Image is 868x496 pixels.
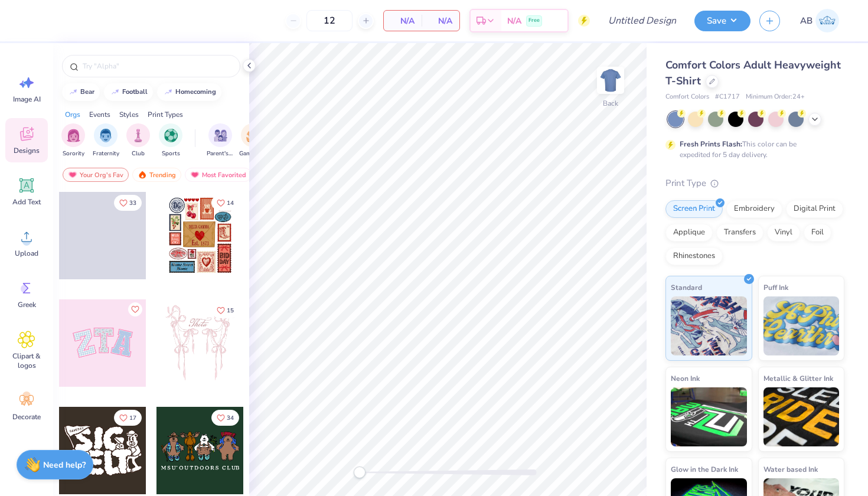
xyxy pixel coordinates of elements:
button: filter button [207,123,234,158]
img: Standard [671,296,747,355]
div: Styles [119,109,139,120]
div: filter for Club [126,123,150,158]
div: bear [80,89,94,95]
div: Transfers [716,224,763,242]
input: – – [306,10,353,31]
span: Metallic & Glitter Ink [763,372,833,384]
span: Designs [14,146,40,155]
img: most_fav.gif [190,171,200,179]
div: filter for Game Day [239,123,266,158]
span: N/A [507,15,521,27]
div: Print Types [148,109,183,120]
div: Embroidery [726,200,782,218]
span: Upload [15,249,38,258]
div: filter for Sorority [61,123,85,158]
div: filter for Parent's Weekend [207,123,234,158]
div: Applique [665,224,713,242]
button: Like [114,195,142,211]
div: Events [89,109,110,120]
span: Parent's Weekend [207,149,234,158]
button: homecoming [157,83,221,101]
button: football [104,83,153,101]
div: Orgs [65,109,80,120]
span: Clipart & logos [7,351,46,370]
span: # C1717 [715,92,740,102]
span: Club [132,149,145,158]
img: Sports Image [164,129,178,142]
button: filter button [239,123,266,158]
img: Puff Ink [763,296,840,355]
div: Back [603,98,618,109]
a: AB [795,9,844,32]
button: bear [62,83,100,101]
span: Comfort Colors Adult Heavyweight T-Shirt [665,58,841,88]
button: filter button [126,123,150,158]
span: Add Text [12,197,41,207]
span: Neon Ink [671,372,700,384]
span: Sports [162,149,180,158]
button: Like [211,302,239,318]
span: Minimum Order: 24 + [746,92,805,102]
button: Like [128,302,142,316]
input: Try "Alpha" [81,60,233,72]
strong: Fresh Prints Flash: [680,139,742,149]
div: football [122,89,148,95]
img: Metallic & Glitter Ink [763,387,840,446]
button: Like [114,410,142,426]
span: 34 [227,415,234,421]
div: homecoming [175,89,216,95]
span: N/A [429,15,452,27]
span: 17 [129,415,136,421]
span: Free [528,17,540,25]
div: Foil [804,224,831,242]
span: Standard [671,281,702,293]
div: This color can be expedited for 5 day delivery. [680,139,825,160]
div: Vinyl [767,224,800,242]
span: Decorate [12,412,41,422]
span: Water based Ink [763,463,818,475]
span: Sorority [63,149,84,158]
div: Most Favorited [185,168,252,182]
span: Image AI [13,94,41,104]
div: Accessibility label [354,466,366,478]
span: N/A [391,15,415,27]
img: Ashley Buynak [815,9,839,32]
img: Club Image [132,129,145,142]
div: Digital Print [786,200,843,218]
img: Neon Ink [671,387,747,446]
div: Rhinestones [665,247,723,265]
div: Your Org's Fav [63,168,129,182]
span: Greek [18,300,36,309]
button: Save [694,11,750,31]
div: Print Type [665,177,844,190]
span: Comfort Colors [665,92,709,102]
img: Back [599,68,622,92]
span: Puff Ink [763,281,788,293]
div: Screen Print [665,200,723,218]
span: Game Day [239,149,266,158]
span: Fraternity [93,149,119,158]
img: most_fav.gif [68,171,77,179]
button: Like [211,195,239,211]
span: 15 [227,308,234,314]
div: filter for Fraternity [93,123,119,158]
span: AB [800,14,812,28]
img: trend_line.gif [110,89,120,96]
span: 33 [129,200,136,206]
span: Glow in the Dark Ink [671,463,738,475]
img: Fraternity Image [99,129,112,142]
span: 14 [227,200,234,206]
img: trend_line.gif [68,89,78,96]
img: trend_line.gif [164,89,173,96]
div: Trending [132,168,181,182]
div: filter for Sports [159,123,182,158]
img: Game Day Image [246,129,260,142]
button: filter button [159,123,182,158]
strong: Need help? [43,459,86,471]
input: Untitled Design [599,9,686,32]
img: trending.gif [138,171,147,179]
img: Parent's Weekend Image [214,129,227,142]
button: Like [211,410,239,426]
img: Sorority Image [67,129,80,142]
button: filter button [61,123,85,158]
